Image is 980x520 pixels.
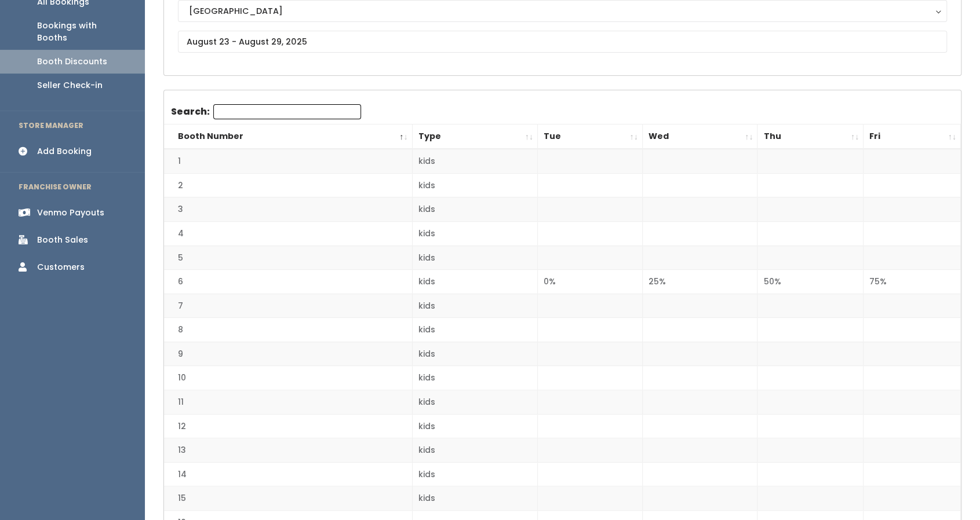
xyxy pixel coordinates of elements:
td: kids [412,366,538,390]
td: kids [412,197,538,222]
td: 3 [164,197,412,222]
td: 8 [164,318,412,342]
div: Booth Sales [37,234,88,246]
th: Tue: activate to sort column ascending [538,124,643,149]
td: 75% [864,270,961,294]
td: kids [412,462,538,486]
td: 5 [164,246,412,270]
td: kids [412,438,538,463]
td: 50% [757,270,864,294]
td: 13 [164,438,412,463]
th: Booth Number: activate to sort column descending [164,124,412,149]
td: kids [412,318,538,342]
td: 12 [164,414,412,438]
td: 2 [164,173,412,197]
td: 9 [164,342,412,366]
td: kids [412,149,538,173]
div: Seller Check-in [37,79,103,91]
td: kids [412,173,538,197]
td: 6 [164,270,412,294]
div: Customers [37,261,85,273]
td: kids [412,294,538,318]
div: Booth Discounts [37,56,107,68]
td: 7 [164,294,412,318]
th: Thu: activate to sort column ascending [757,124,864,149]
td: 11 [164,390,412,415]
td: 4 [164,222,412,246]
td: 10 [164,366,412,390]
label: Search: [171,104,361,119]
td: kids [412,342,538,366]
td: kids [412,390,538,415]
div: Bookings with Booths [37,20,126,44]
td: 1 [164,149,412,173]
td: 15 [164,486,412,511]
td: kids [412,246,538,270]
td: kids [412,222,538,246]
td: kids [412,270,538,294]
div: Add Booking [37,145,92,158]
td: kids [412,486,538,511]
td: 25% [642,270,757,294]
th: Wed: activate to sort column ascending [642,124,757,149]
th: Fri: activate to sort column ascending [864,124,961,149]
td: 14 [164,462,412,486]
td: 0% [538,270,643,294]
input: Search: [213,104,361,119]
td: kids [412,414,538,438]
div: Venmo Payouts [37,207,104,219]
div: [GEOGRAPHIC_DATA] [189,5,936,17]
th: Type: activate to sort column ascending [412,124,538,149]
input: August 23 - August 29, 2025 [178,31,947,53]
